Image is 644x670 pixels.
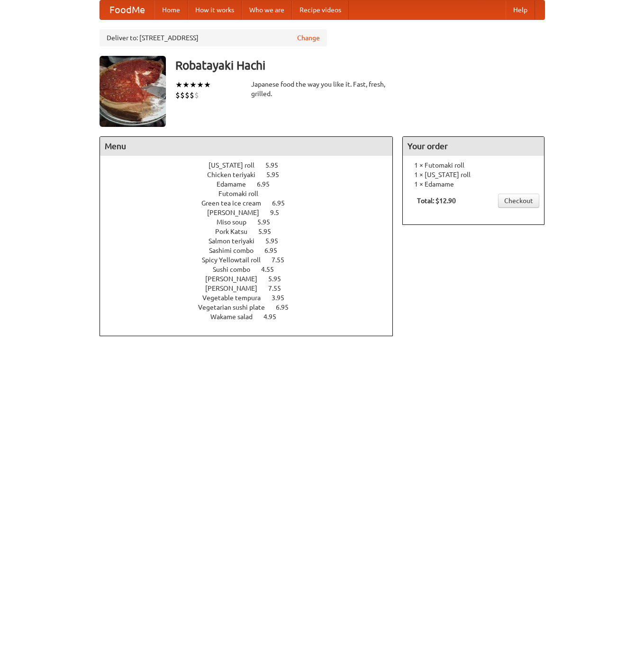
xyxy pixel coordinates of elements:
[251,80,393,98] div: Japanese food the way you like it. Fast, fresh, grilled.
[201,199,271,207] span: Green tea ice cream
[194,90,199,100] li: $
[209,161,296,169] a: [US_STATE] roll 5.95
[261,266,283,273] span: 4.55
[417,197,456,205] b: Total: $12.90
[268,285,290,292] span: 7.55
[207,171,265,179] span: Chicken teriyaki
[213,266,260,273] span: Sushi combo
[209,237,264,245] span: Salmon teriyaki
[292,0,349,19] a: Recipe videos
[202,294,302,302] a: Vegetable tempura 3.95
[202,256,302,264] a: Spicy Yellowtail roll 7.55
[408,170,539,179] li: 1 × [US_STATE] roll
[209,161,264,169] span: [US_STATE] roll
[205,275,267,283] span: [PERSON_NAME]
[207,209,297,216] a: [PERSON_NAME] 9.5
[202,256,270,264] span: Spicy Yellowtail roll
[180,90,185,100] li: $
[268,275,290,283] span: 5.95
[207,209,269,216] span: [PERSON_NAME]
[266,171,289,179] span: 5.95
[218,190,285,197] a: Futomaki roll
[197,80,204,90] li: ★
[257,218,280,226] span: 5.95
[498,194,539,208] a: Checkout
[265,237,288,245] span: 5.95
[217,180,287,188] a: Edamame 6.95
[408,179,539,189] li: 1 × Edamame
[201,199,302,207] a: Green tea ice cream 6.95
[506,0,535,19] a: Help
[263,313,286,321] span: 4.95
[270,209,289,216] span: 9.5
[100,0,154,19] a: FoodMe
[209,247,263,254] span: Sashimi combo
[175,80,182,90] li: ★
[276,304,298,311] span: 6.95
[209,237,296,245] a: Salmon teriyaki 5.95
[217,180,255,188] span: Edamame
[175,56,545,75] h3: Robatayaki Hachi
[188,0,242,19] a: How it works
[217,218,288,226] a: Miso soup 5.95
[215,228,289,235] a: Pork Katsu 5.95
[100,137,393,156] h4: Menu
[204,80,211,90] li: ★
[198,304,274,311] span: Vegetarian sushi plate
[297,33,320,43] a: Change
[205,285,299,292] a: [PERSON_NAME] 7.55
[205,285,267,292] span: [PERSON_NAME]
[242,0,292,19] a: Who we are
[100,56,166,127] img: angular.jpg
[218,190,268,197] span: Futomaki roll
[185,90,190,100] li: $
[182,80,190,90] li: ★
[207,171,297,179] a: Chicken teriyaki 5.95
[272,256,294,264] span: 7.55
[190,90,194,100] li: $
[215,228,257,235] span: Pork Katsu
[272,294,294,302] span: 3.95
[408,161,539,170] li: 1 × Futomaki roll
[100,29,327,46] div: Deliver to: [STREET_ADDRESS]
[403,137,544,156] h4: Your order
[202,294,270,302] span: Vegetable tempura
[258,228,281,235] span: 5.95
[210,313,262,321] span: Wakame salad
[205,275,299,283] a: [PERSON_NAME] 5.95
[257,180,279,188] span: 6.95
[213,266,291,273] a: Sushi combo 4.55
[210,313,294,321] a: Wakame salad 4.95
[264,247,287,254] span: 6.95
[190,80,197,90] li: ★
[154,0,188,19] a: Home
[209,247,295,254] a: Sashimi combo 6.95
[175,90,180,100] li: $
[265,161,288,169] span: 5.95
[272,199,294,207] span: 6.95
[217,218,256,226] span: Miso soup
[198,304,306,311] a: Vegetarian sushi plate 6.95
